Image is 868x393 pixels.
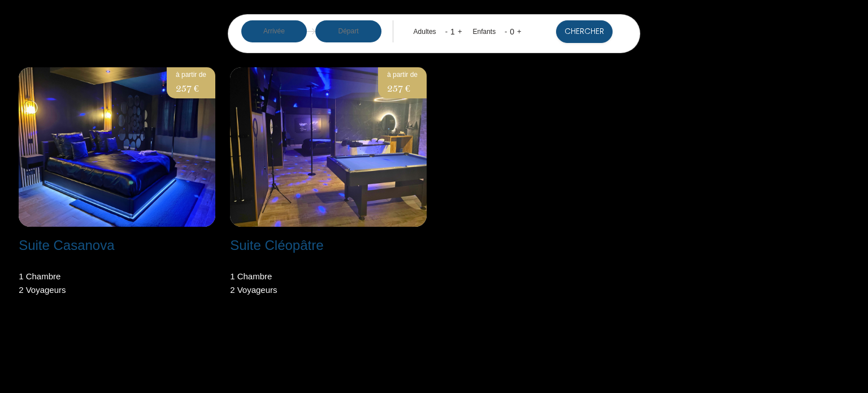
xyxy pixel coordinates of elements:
[176,70,206,80] p: à partir de
[273,285,277,295] span: s
[19,239,114,252] h2: Suite Casanova
[517,27,522,36] a: +
[472,27,500,37] div: Enfants
[445,27,448,36] a: -
[19,283,66,297] p: 2 Voyageur
[241,20,307,42] input: Arrivée
[556,20,613,43] button: Chercher
[458,27,462,36] a: +
[315,20,381,42] input: Départ
[176,80,206,96] p: 257 €
[19,67,215,227] img: rental-image
[19,270,66,283] p: 1 Chambre
[230,270,277,283] p: 1 Chambre
[505,27,507,36] a: -
[448,23,458,41] div: 1
[307,27,315,36] img: guests
[414,27,440,37] div: Adultes
[230,283,277,297] p: 2 Voyageur
[507,23,517,41] div: 0
[230,67,427,227] img: rental-image
[230,239,323,252] h2: Suite Cléopâtre
[387,80,418,96] p: 257 €
[62,285,66,295] span: s
[387,70,418,80] p: à partir de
